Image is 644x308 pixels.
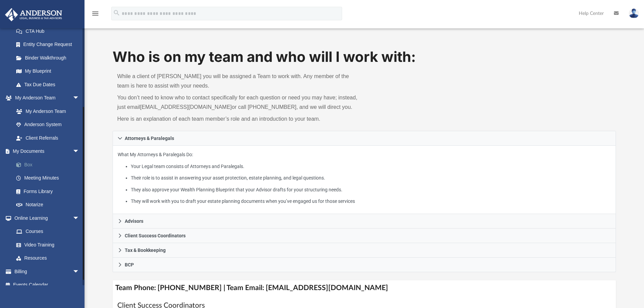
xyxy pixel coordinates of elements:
a: Tax Due Dates [9,78,90,91]
span: BCP [125,262,134,267]
img: User Pic [629,8,639,18]
span: Advisors [125,219,143,223]
li: They also approve your Wealth Planning Blueprint that your Advisor drafts for your structuring ne... [131,186,611,194]
a: My Anderson Team [9,104,83,118]
a: Forms Library [9,185,86,198]
a: Entity Change Request [9,38,90,51]
p: What My Attorneys & Paralegals Do: [118,150,611,206]
a: Binder Walkthrough [9,51,90,65]
span: arrow_drop_down [73,145,86,159]
p: Here is an explanation of each team member’s role and an introduction to your team. [117,114,360,124]
a: My Blueprint [9,65,86,78]
a: My Anderson Teamarrow_drop_down [5,91,86,105]
a: Events Calendar [5,278,90,292]
a: Courses [9,225,86,238]
span: Tax & Bookkeeping [125,248,166,253]
img: Anderson Advisors Platinum Portal [3,8,64,21]
span: Attorneys & Paralegals [125,136,174,141]
a: BCP [113,258,616,272]
a: Resources [9,252,86,265]
a: Advisors [113,214,616,229]
a: Box [9,158,90,171]
span: arrow_drop_down [73,91,86,105]
a: Online Learningarrow_drop_down [5,211,86,225]
a: Video Training [9,238,83,252]
i: menu [91,9,99,18]
li: They will work with you to draft your estate planning documents when you’ve engaged us for those ... [131,197,611,206]
span: arrow_drop_down [73,265,86,279]
a: menu [91,13,99,18]
li: Your Legal team consists of Attorneys and Paralegals. [131,162,611,171]
a: Client Success Coordinators [113,229,616,243]
li: Their role is to assist in answering your asset protection, estate planning, and legal questions. [131,174,611,182]
a: Client Referrals [9,131,86,145]
p: You don’t need to know who to contact specifically for each question or need you may have; instea... [117,93,360,112]
a: CTA Hub [9,24,90,38]
a: Tax & Bookkeeping [113,243,616,258]
a: Anderson System [9,118,86,132]
a: Meeting Minutes [9,171,90,185]
a: [EMAIL_ADDRESS][DOMAIN_NAME] [140,104,232,110]
i: search [113,9,120,17]
div: Attorneys & Paralegals [113,146,616,214]
a: Notarize [9,198,90,212]
h4: Team Phone: [PHONE_NUMBER] | Team Email: [EMAIL_ADDRESS][DOMAIN_NAME] [113,280,616,295]
p: While a client of [PERSON_NAME] you will be assigned a Team to work with. Any member of the team ... [117,72,360,91]
span: Client Success Coordinators [125,233,186,238]
h1: Who is on my team and who will I work with: [113,47,616,67]
a: Attorneys & Paralegals [113,131,616,146]
span: arrow_drop_down [73,211,86,225]
a: Billingarrow_drop_down [5,265,90,278]
a: My Documentsarrow_drop_down [5,145,90,158]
